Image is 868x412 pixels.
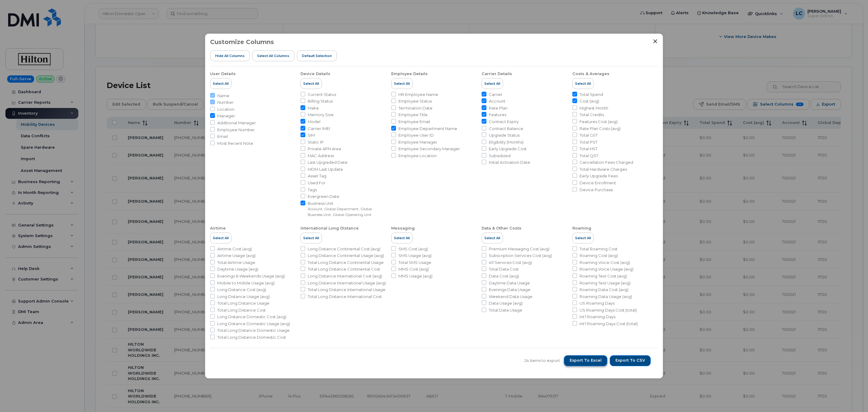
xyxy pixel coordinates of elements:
[210,233,231,243] button: Select All
[489,92,502,97] span: Carrier
[580,105,608,111] span: Highest Month
[308,160,348,165] span: Last Upgraded Date
[580,187,613,193] span: Device Purchase
[308,180,325,186] span: Used For
[482,71,512,77] div: Carrier Details
[482,78,503,89] button: Select All
[489,300,523,306] span: Data Usage (avg)
[489,273,519,279] span: Data Cost (avg)
[217,294,270,299] span: Long Distance Usage (avg)
[842,386,863,407] iframe: Messenger Launcher
[580,273,627,279] span: Roaming Text Cost (avg)
[213,81,229,86] span: Select All
[217,314,286,320] span: Long Distance Domestic Cost (avg)
[484,236,500,240] span: Select All
[308,146,341,152] span: Private APN Area
[489,119,519,125] span: Contract Expiry
[217,300,269,306] span: Total Long Distance Usage
[217,328,290,333] span: Total Long Distance Domestic Usage
[308,166,343,172] span: MDM Last Update
[217,106,234,112] span: Location
[398,266,429,272] span: MMS Cost (avg)
[217,266,258,272] span: Daytime Usage (avg)
[308,139,324,145] span: Static IP
[580,314,615,320] span: Int'l Roaming Days
[308,126,330,132] span: Carrier IMEI
[572,78,594,89] button: Select All
[580,139,597,145] span: Total PST
[484,81,500,86] span: Select All
[398,126,457,132] span: Employee Department Name
[308,260,384,265] span: Total Long Distance Continental Usage
[580,119,618,125] span: Features Cost (avg)
[308,194,339,199] span: Evergreen Date
[308,207,372,217] small: Account, Global Department, Global Business Unit, Global Operating Unit
[572,233,594,243] button: Select All
[217,307,266,313] span: Total Long Distance Cost
[580,173,618,179] span: Early Upgrade Fees
[217,280,275,286] span: Mobile to Mobile Usage (avg)
[489,280,530,286] span: Daytime Data Usage
[489,246,549,252] span: Premium Messaging Cost (avg)
[489,160,530,165] span: Initial Activation Date
[210,71,236,77] div: User Details
[398,98,432,104] span: Employee Status
[580,126,621,132] span: Rate Plan Costs (avg)
[308,287,385,293] span: Total Long Distance International Usage
[257,53,289,58] span: Select all Columns
[580,321,638,327] span: Int'l Roaming Days Cost (total)
[394,236,410,240] span: Select All
[580,253,618,258] span: Roaming Cost (avg)
[572,226,591,231] div: Roaming
[391,71,428,77] div: Employee Details
[398,112,428,118] span: Employee Title
[575,81,591,86] span: Select All
[217,321,290,327] span: Long Distance Domestic Usage (avg)
[580,280,631,286] span: Roaming Text Usage (avg)
[300,78,322,89] button: Select All
[394,81,410,86] span: Select All
[398,146,460,152] span: Employee Secondary Manager
[303,81,319,86] span: Select All
[489,253,552,258] span: Subscription Services Cost (avg)
[489,112,506,118] span: Features
[217,260,255,265] span: Total Airtime Usage
[308,266,380,272] span: Total Long Distance Continental Cost
[300,71,330,77] div: Device Details
[308,253,384,258] span: Long Distance Continental Usage (avg)
[580,146,598,152] span: Total HST
[252,50,295,61] button: Select all Columns
[570,358,602,363] span: Export to Excel
[398,132,434,138] span: Employee User ID
[308,92,336,97] span: Current Status
[580,112,604,118] span: Total Credits
[308,153,334,159] span: MAC Address
[489,266,519,272] span: Total Data Cost
[308,273,382,279] span: Long Distance International Cost (avg)
[398,246,428,252] span: SMS Cost (avg)
[572,71,609,77] div: Costs & Averages
[391,233,413,243] button: Select All
[217,253,256,258] span: Airtime Usage (avg)
[580,98,599,104] span: Cost (avg)
[580,307,637,313] span: US Roaming Days Cost (total)
[398,253,432,258] span: SMS Usage (avg)
[217,273,285,279] span: Evenings & Weekends Usage (avg)
[308,132,315,138] span: SIM
[398,153,437,159] span: Employee Location
[308,187,317,193] span: Tags
[308,119,320,125] span: Model
[489,153,511,159] span: Subsidized
[308,98,333,104] span: Billing Status
[217,120,256,126] span: Additional Manager
[580,132,598,138] span: Total GST
[391,226,415,231] div: Messaging
[303,236,319,240] span: Select All
[489,132,520,138] span: Upgrade Status
[489,98,505,104] span: Account
[398,139,437,145] span: Employee Manager
[580,166,627,172] span: Total Hardware Charges
[580,294,632,299] span: Roaming Data Usage (avg)
[482,233,503,243] button: Select All
[489,307,522,313] span: Total Data Usage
